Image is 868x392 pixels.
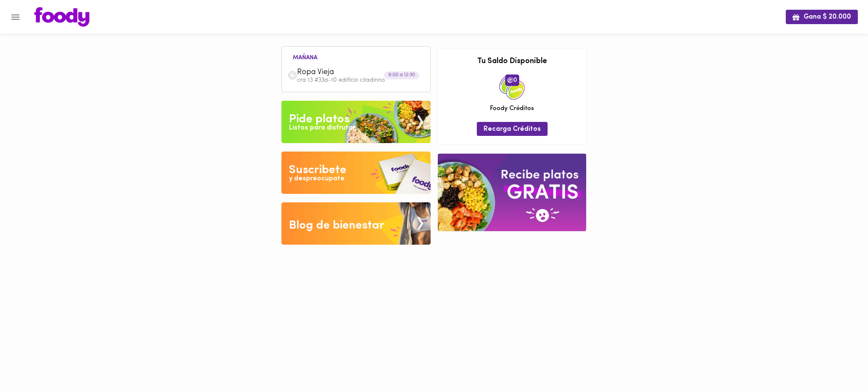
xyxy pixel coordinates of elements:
[281,202,431,245] img: Blog de bienestar
[477,122,548,136] button: Recarga Créditos
[484,125,541,133] span: Recarga Créditos
[289,174,345,184] div: y despreocupate
[490,104,534,113] span: Foody Créditos
[793,13,851,21] span: Gana $ 20.000
[289,162,346,179] div: Suscribete
[281,152,431,194] img: Disfruta bajar de peso
[289,111,350,128] div: Pide platos
[286,53,324,61] li: mañana
[384,72,419,80] div: 9:00 a 12:30
[297,77,424,83] p: cra 13 #33a-10 edificio citadinno
[34,7,89,27] img: logo.png
[288,71,297,80] img: dish.png
[819,343,860,384] iframe: Messagebird Livechat Widget
[499,75,525,100] img: credits-package.png
[507,77,513,83] img: foody-creditos.png
[297,68,395,77] span: Ropa Vieja
[438,154,586,231] img: referral-banner.png
[5,7,26,28] button: Menu
[786,10,858,24] button: Gana $ 20.000
[444,58,580,66] h3: Tu Saldo Disponible
[289,123,355,133] div: Listos para disfrutar
[289,217,384,234] div: Blog de bienestar
[505,75,519,86] span: 0
[281,101,431,143] img: Pide un Platos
